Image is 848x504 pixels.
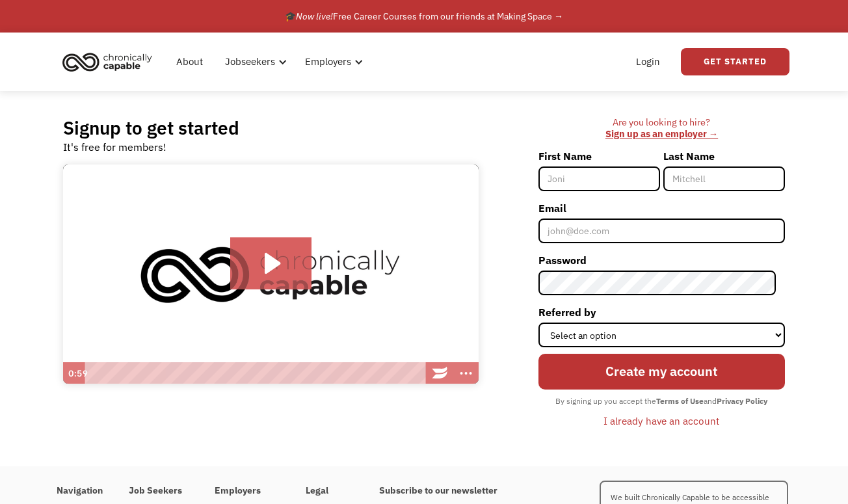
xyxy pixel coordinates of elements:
input: john@doe.com [538,219,785,243]
label: Password [538,250,785,271]
div: By signing up you accept the and [549,393,774,410]
div: I already have an account [603,413,719,429]
form: Member-Signup-Form [538,146,785,432]
button: Show more buttons [453,362,479,384]
a: Wistia Logo -- Learn More [427,362,453,384]
div: Jobseekers [217,41,291,83]
div: Employers [297,41,367,83]
h4: Legal [306,485,353,497]
input: Joni [538,166,660,191]
img: Introducing Chronically Capable [63,165,479,384]
img: Chronically Capable logo [59,47,156,76]
h4: Navigation [57,485,103,497]
input: Mitchell [663,166,785,191]
h2: Signup to get started [63,116,239,139]
div: Are you looking to hire? ‍ [538,116,785,140]
div: Playbar [92,362,421,384]
div: It's free for members! [63,139,166,155]
button: Play Video: Introducing Chronically Capable [230,237,311,289]
div: 🎓 Free Career Courses from our friends at Making Space → [285,8,563,24]
input: Create my account [538,354,785,390]
h4: Employers [215,485,280,497]
a: Sign up as an employer → [605,127,718,140]
strong: Privacy Policy [717,396,767,406]
strong: Terms of Use [656,396,704,406]
label: Referred by [538,302,785,323]
em: Now live! [296,10,333,22]
a: Get Started [681,48,789,75]
label: First Name [538,146,660,166]
a: Login [628,41,668,83]
a: home [59,47,162,76]
label: Last Name [663,146,785,166]
div: Employers [305,54,351,70]
h4: Job Seekers [129,485,189,497]
h4: Subscribe to our newsletter [379,485,527,497]
a: I already have an account [594,410,729,432]
div: Jobseekers [225,54,275,70]
a: About [168,41,211,83]
label: Email [538,198,785,219]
